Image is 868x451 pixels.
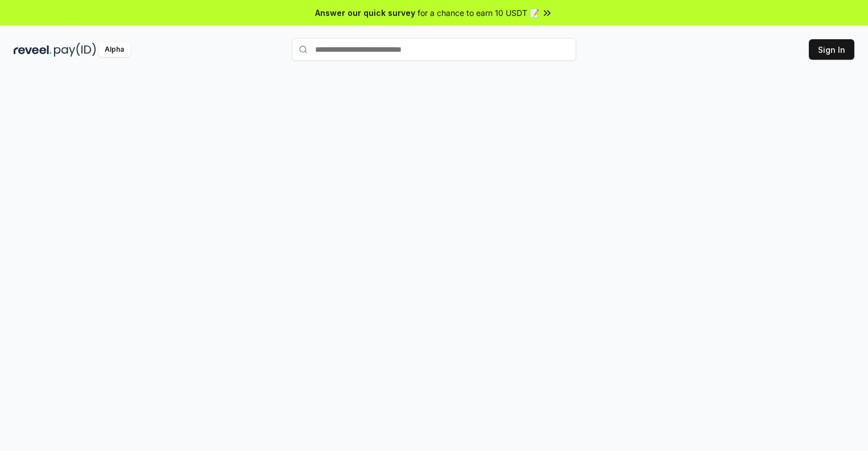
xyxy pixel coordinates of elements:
[315,7,415,19] span: Answer our quick survey
[14,43,52,57] img: reveel_dark
[809,39,854,60] button: Sign In
[54,43,96,57] img: pay_id
[98,43,130,57] div: Alpha
[418,7,539,19] span: for a chance to earn 10 USDT 📝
